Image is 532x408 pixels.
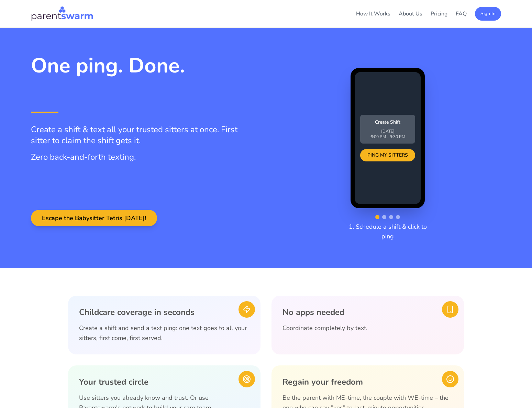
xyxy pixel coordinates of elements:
h3: Your trusted circle [79,376,250,387]
p: Create Shift [364,119,411,126]
p: Create a shift and send a text ping: one text goes to all your sitters, first come, first served. [79,323,250,343]
button: Escape the Babysitter Tetris [DATE]! [31,210,157,226]
div: PING MY SITTERS [360,149,415,161]
a: About Us [399,10,422,18]
h3: Childcare coverage in seconds [79,307,250,318]
img: Parentswarm Logo [31,5,93,22]
h3: Regain your freedom [282,376,453,387]
a: Escape the Babysitter Tetris [DATE]! [31,215,157,222]
a: Sign In [475,10,501,17]
p: [DATE] [364,128,411,134]
p: 6:00 PM - 9:30 PM [364,134,411,139]
a: Pricing [431,10,447,18]
a: FAQ [456,10,467,18]
h3: No apps needed [282,307,453,318]
p: Coordinate completely by text. [282,323,453,333]
a: How It Works [356,10,390,18]
button: Sign In [475,7,501,21]
p: 1. Schedule a shift & click to ping [344,222,432,241]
